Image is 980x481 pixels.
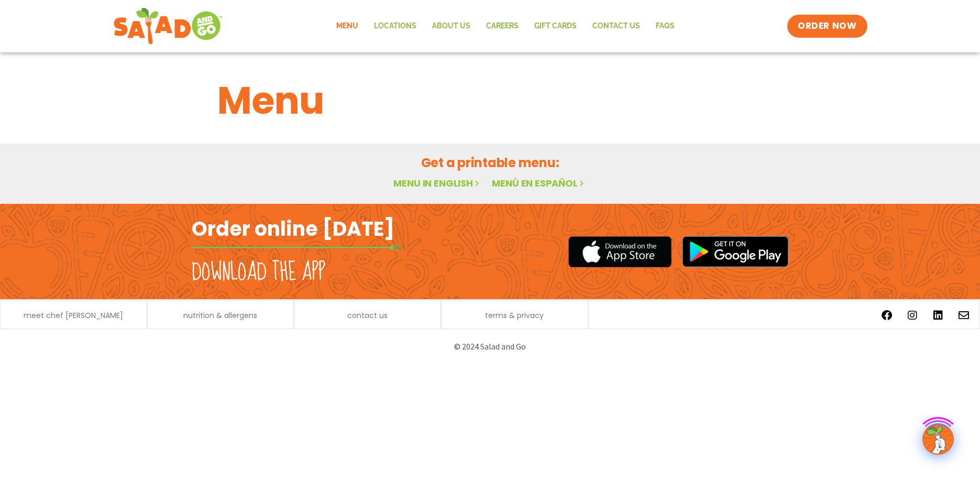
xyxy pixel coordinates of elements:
a: terms & privacy [485,312,544,319]
h2: Download the app [192,258,325,287]
a: nutrition & allergens [183,312,257,319]
img: google_play [682,236,789,267]
img: fork [192,245,401,250]
a: Careers [478,14,526,38]
h2: Order online [DATE] [192,216,394,242]
a: GIFT CARDS [526,14,585,38]
p: © 2024 Salad and Go [197,340,784,354]
img: appstore [568,235,671,269]
a: Menu [328,14,366,38]
a: ORDER NOW [787,15,867,38]
a: contact us [347,312,388,319]
a: About Us [424,14,478,38]
a: Menu in English [393,177,481,190]
a: Menú en español [492,177,586,190]
span: ORDER NOW [798,20,856,32]
a: Locations [366,14,424,38]
nav: Menu [328,14,682,38]
a: meet chef [PERSON_NAME] [24,312,123,319]
a: Contact Us [585,14,648,38]
img: new-SAG-logo-768×292 [113,5,224,47]
h2: Get a printable menu: [217,154,763,172]
h1: Menu [217,72,763,129]
a: FAQs [648,14,682,38]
